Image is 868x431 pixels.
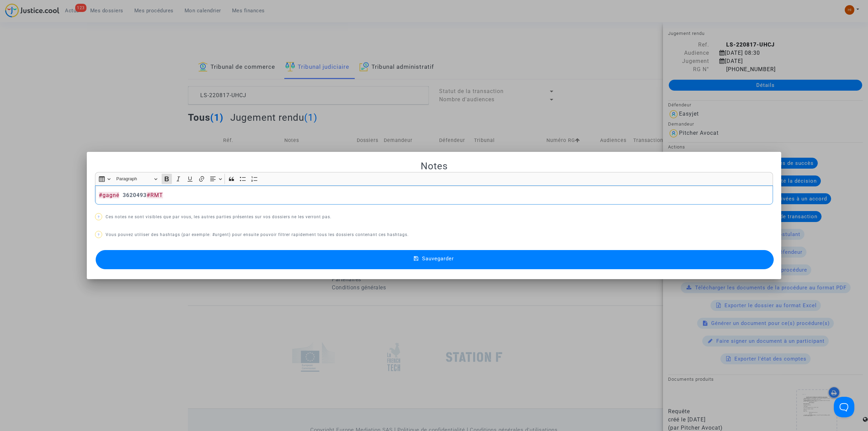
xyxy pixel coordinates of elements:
[98,233,100,237] span: ?
[95,160,773,172] h2: Notes
[95,213,773,221] p: Ces notes ne sont visibles que par vous, les autres parties présentes sur vos dossiers ne les ver...
[113,174,160,184] button: Paragraph
[95,172,773,185] div: Editor toolbar
[147,192,163,198] span: #RMT
[123,192,147,198] strong: 3620493
[99,192,119,198] span: #gagné
[834,397,854,417] iframe: Help Scout Beacon - Open
[95,231,773,239] p: Vous pouvez utiliser des hashtags (par exemple: #urgent) pour ensuite pouvoir filtrer rapidement ...
[96,250,774,269] button: Sauvegarder
[98,215,100,219] span: ?
[116,175,152,183] span: Paragraph
[95,185,773,205] div: Rich Text Editor, main
[422,256,454,262] span: Sauvegarder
